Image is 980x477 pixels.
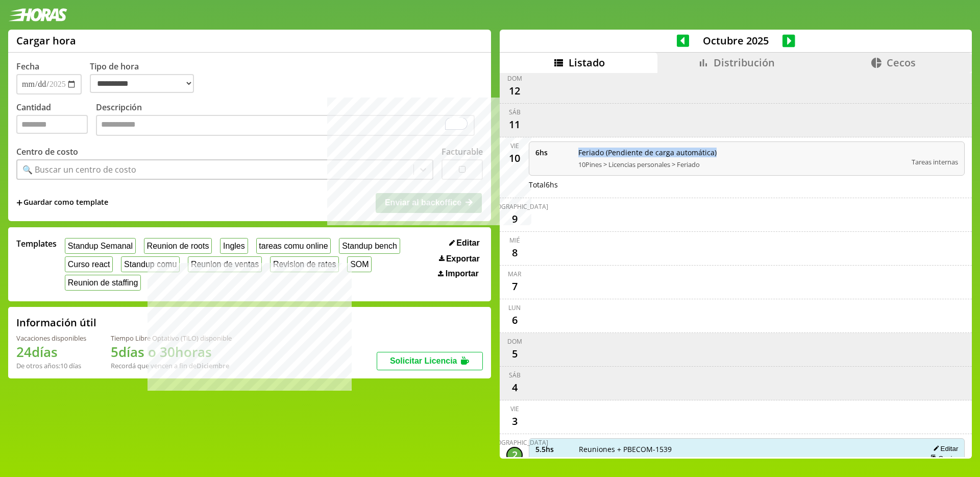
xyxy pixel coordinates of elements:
[347,256,372,272] button: SOM
[16,61,39,72] label: Fecha
[509,236,520,245] div: mié
[390,356,457,365] span: Solicitar Licencia
[121,256,180,272] button: Standup comu
[144,238,212,254] button: Reunion de roots
[506,312,523,328] div: 6
[22,164,136,175] div: 🔍 Buscar un centro de costo
[16,115,88,134] input: Cantidad
[535,444,572,454] span: 5.5 hs
[887,56,916,69] span: Cecos
[535,148,571,157] span: 6 hs
[578,160,904,169] span: 10Pines > Licencias personales > Feriado
[506,83,523,99] div: 12
[446,254,480,264] span: Exportar
[96,115,475,136] textarea: To enrich screen reader interactions, please activate Accessibility in Grammarly extension settings
[111,343,232,361] h1: 5 días o 30 horas
[197,361,229,370] b: Diciembre
[912,157,958,166] span: Tareas internas
[578,148,904,157] span: Feriado (Pendiente de carga automática)
[930,444,958,453] button: Editar
[96,102,483,139] label: Descripción
[510,141,519,150] div: vie
[506,413,523,430] div: 3
[16,343,86,361] h1: 24 días
[90,74,194,93] select: Tipo de hora
[16,34,76,47] h1: Cargar hora
[529,180,965,189] div: Total 6 hs
[220,238,248,254] button: Ingles
[927,454,958,463] button: Copiar
[456,238,479,248] span: Editar
[506,116,523,133] div: 11
[481,202,548,211] div: [DEMOGRAPHIC_DATA]
[16,361,86,370] div: De otros años: 10 días
[188,256,262,272] button: Reunion de ventas
[16,102,96,139] label: Cantidad
[442,146,483,157] label: Facturable
[508,303,521,312] div: lun
[270,256,339,272] button: Revision de rates
[506,150,523,166] div: 10
[339,238,400,254] button: Standup bench
[481,438,548,447] div: [DEMOGRAPHIC_DATA]
[506,278,523,295] div: 7
[689,34,782,47] span: Octubre 2025
[579,444,915,454] span: Reuniones + PBECOM-1539
[436,254,483,264] button: Exportar
[506,211,523,227] div: 9
[65,256,113,272] button: Curso react
[8,8,67,21] img: logotipo
[446,238,483,248] button: Editar
[506,379,523,396] div: 4
[16,197,108,208] span: +Guardar como template
[377,352,483,370] button: Solicitar Licencia
[508,270,521,278] div: mar
[446,269,479,278] span: Importar
[16,238,57,249] span: Templates
[500,73,972,457] div: scrollable content
[16,316,96,329] h2: Información útil
[111,361,232,370] div: Recordá que vencen a fin de
[16,333,86,343] div: Vacaciones disponibles
[65,238,136,254] button: Standup Semanal
[16,197,22,208] span: +
[506,447,523,463] div: 2
[111,333,232,343] div: Tiempo Libre Optativo (TiLO) disponible
[510,404,519,413] div: vie
[65,275,141,291] button: Reunion de staffing
[506,346,523,362] div: 5
[90,61,202,94] label: Tipo de hora
[509,108,521,116] div: sáb
[507,337,522,346] div: dom
[569,56,605,69] span: Listado
[16,146,78,157] label: Centro de costo
[714,56,775,69] span: Distribución
[506,245,523,261] div: 8
[256,238,331,254] button: tareas comu online
[507,74,522,83] div: dom
[509,371,521,379] div: sáb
